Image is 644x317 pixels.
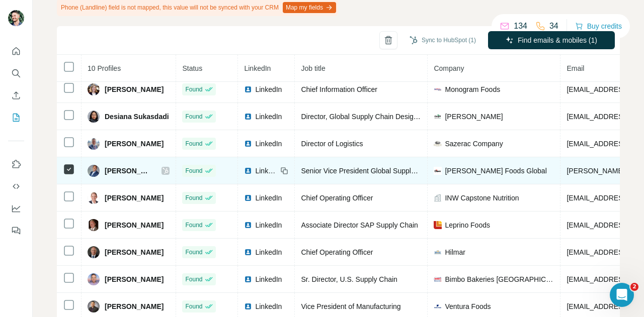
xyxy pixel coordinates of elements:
span: [PERSON_NAME] [105,301,164,311]
span: Bimbo Bakeries [GEOGRAPHIC_DATA] [445,274,554,284]
img: Avatar [88,192,100,204]
button: Search [8,64,24,82]
img: LinkedIn logo [244,275,252,283]
img: company-logo [434,167,442,175]
span: [PERSON_NAME] [445,112,503,122]
img: Avatar [88,246,100,258]
span: Found [185,275,202,284]
iframe: Intercom live chat [610,283,634,307]
img: LinkedIn logo [244,221,252,229]
span: Director of Logistics [301,140,363,148]
span: Sr. Director, U.S. Supply Chain [301,275,397,283]
span: LinkedIn [255,193,282,203]
span: Associate Director SAP Supply Chain [301,221,418,229]
span: Company [434,64,464,72]
img: LinkedIn logo [244,140,252,148]
img: company-logo [434,113,442,121]
span: LinkedIn [255,274,282,284]
button: My lists [8,109,24,127]
span: Monogram Foods [445,84,500,94]
span: [PERSON_NAME] Foods Global [445,166,546,176]
img: LinkedIn logo [244,85,252,93]
button: Feedback [8,222,24,240]
span: LinkedIn [244,64,271,72]
span: [PERSON_NAME] [105,166,151,176]
span: Chief Information Officer [301,85,377,93]
span: [PERSON_NAME] [105,193,164,203]
img: LinkedIn logo [244,167,252,175]
span: Ventura Foods [445,301,491,311]
span: LinkedIn [255,84,282,94]
span: 10 Profiles [88,64,121,72]
button: Enrich CSV [8,86,24,104]
span: Chief Operating Officer [301,248,373,256]
img: company-logo [434,221,442,229]
span: Found [185,85,202,94]
img: Avatar [88,300,100,312]
span: LinkedIn [255,247,282,257]
span: [PERSON_NAME] [105,139,164,149]
span: 2 [630,283,638,291]
img: Avatar [88,219,100,231]
img: LinkedIn logo [244,248,252,256]
button: Dashboard [8,199,24,218]
button: Use Surfe on LinkedIn [8,155,24,173]
img: Avatar [88,165,100,177]
span: Job title [301,64,325,72]
span: Find emails & mobiles (1) [518,35,597,45]
span: Email [567,64,584,72]
button: Map my fields [283,2,336,13]
span: [PERSON_NAME] [105,220,164,230]
span: Chief Operating Officer [301,194,373,202]
span: LinkedIn [255,166,277,176]
span: Director, Global Supply Chain Design and Analytics Leader [301,113,485,121]
img: Avatar [88,273,100,285]
img: Avatar [88,111,100,123]
span: Found [185,302,202,311]
span: LinkedIn [255,112,282,122]
img: company-logo [434,248,442,256]
img: company-logo [434,302,442,310]
span: LinkedIn [255,301,282,311]
span: LinkedIn [255,139,282,149]
span: Found [185,248,202,257]
img: Avatar [8,10,24,26]
span: [PERSON_NAME] [105,247,164,257]
p: 34 [549,20,558,32]
span: Status [182,64,202,72]
span: Hilmar [445,247,465,257]
button: Find emails & mobiles (1) [488,31,615,49]
p: 134 [514,20,527,32]
span: Sazerac Company [445,139,503,149]
img: Avatar [88,138,100,150]
img: company-logo [434,140,442,148]
span: Found [185,221,202,230]
button: Buy credits [575,19,622,33]
span: LinkedIn [255,220,282,230]
img: Avatar [88,83,100,95]
button: Use Surfe API [8,177,24,195]
img: LinkedIn logo [244,194,252,202]
span: Desiana Sukasdadi [105,112,169,122]
span: Vice President of Manufacturing [301,302,400,310]
img: LinkedIn logo [244,113,252,121]
span: Found [185,193,202,202]
span: Found [185,166,202,175]
img: company-logo [434,85,442,93]
span: Found [185,112,202,121]
span: INW Capstone Nutrition [445,193,519,203]
img: LinkedIn logo [244,302,252,310]
span: [PERSON_NAME] [105,274,164,284]
span: Leprino Foods [445,220,490,230]
button: Quick start [8,42,24,60]
span: Senior Vice President Global Supply Chain & Distribution Services [301,167,508,175]
span: [PERSON_NAME] [105,84,164,94]
img: company-logo [434,275,442,283]
button: Sync to HubSpot (1) [403,33,483,48]
span: Found [185,139,202,148]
